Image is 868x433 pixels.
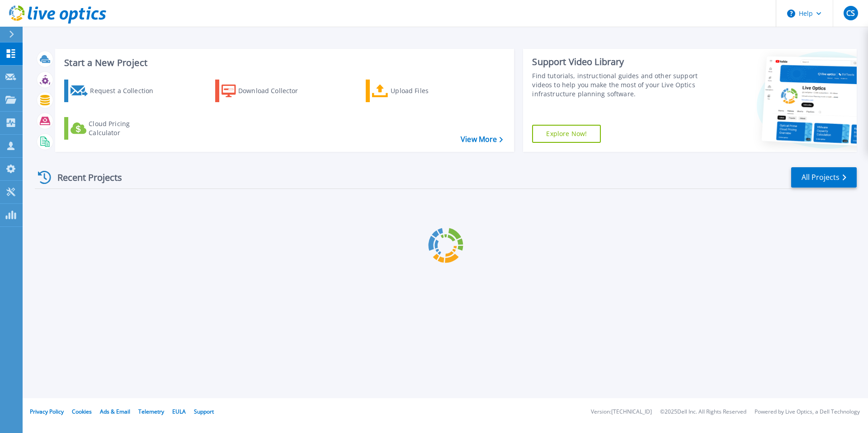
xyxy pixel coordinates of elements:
[532,71,702,99] div: Find tutorials, instructional guides and other support videos to help you make the most of your L...
[791,167,857,188] a: All Projects
[64,117,165,140] a: Cloud Pricing Calculator
[72,408,92,415] a: Cookies
[755,409,860,415] li: Powered by Live Optics, a Dell Technology
[461,135,503,144] a: View More
[90,82,162,100] div: Request a Collection
[238,82,311,100] div: Download Collector
[30,408,64,415] a: Privacy Policy
[89,119,161,137] div: Cloud Pricing Calculator
[194,408,214,415] a: Support
[532,56,702,68] div: Support Video Library
[64,58,503,68] h3: Start a New Project
[846,9,855,17] span: CS
[215,80,316,102] a: Download Collector
[35,166,134,188] div: Recent Projects
[64,80,165,102] a: Request a Collection
[660,409,746,415] li: © 2025 Dell Inc. All Rights Reserved
[138,408,164,415] a: Telemetry
[172,408,186,415] a: EULA
[366,80,467,102] a: Upload Files
[591,409,652,415] li: Version: [TECHNICAL_ID]
[391,82,463,100] div: Upload Files
[532,125,601,143] a: Explore Now!
[100,408,130,415] a: Ads & Email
